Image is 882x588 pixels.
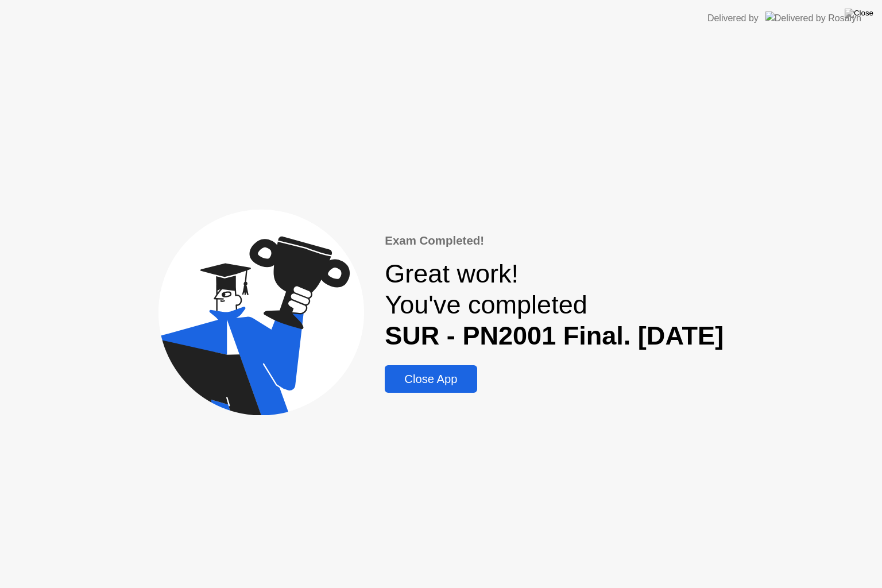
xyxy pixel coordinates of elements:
[385,365,477,393] button: Close App
[388,373,473,386] div: Close App
[765,11,861,25] img: Delivered by Rosalyn
[385,258,724,351] div: Great work! You've completed
[707,11,759,25] div: Delivered by
[845,9,873,18] img: Close
[385,321,724,350] b: SUR - PN2001 Final. [DATE]
[385,232,724,250] div: Exam Completed!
